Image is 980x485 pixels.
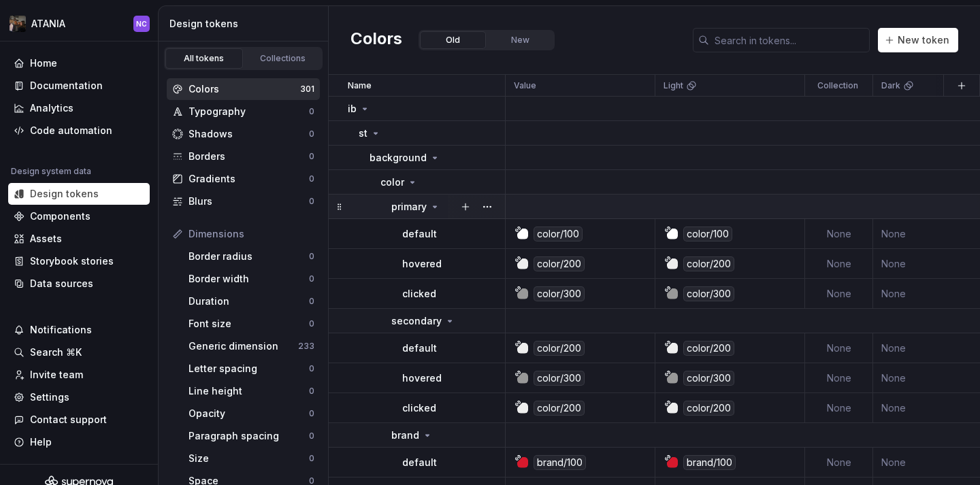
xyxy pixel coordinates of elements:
div: Paragraph spacing [189,429,309,443]
div: 0 [309,106,314,117]
a: Letter spacing0 [183,358,320,380]
td: None [805,448,873,478]
a: Colors301 [167,78,320,100]
p: default [402,341,437,355]
div: Data sources [30,277,93,290]
p: Dark [881,80,900,91]
p: Light [664,80,683,91]
div: Collections [249,53,317,64]
div: Documentation [30,79,103,93]
p: hovered [402,257,442,271]
div: Border radius [189,250,309,263]
a: Data sources [8,273,150,295]
div: Assets [30,232,62,246]
div: Storybook stories [30,254,114,268]
div: Gradients [189,172,309,186]
div: Invite team [30,368,83,382]
div: 301 [300,84,314,95]
button: Old [420,31,486,49]
div: Duration [189,295,309,308]
div: Search ⌘K [30,346,82,359]
a: Settings [8,386,150,408]
p: primary [391,200,427,214]
div: All tokens [170,53,238,64]
td: None [805,249,873,279]
button: ATANIANC [3,9,155,38]
a: Border radius0 [183,246,320,267]
p: default [402,456,437,469]
button: Help [8,431,150,453]
div: 0 [309,453,314,464]
div: Letter spacing [189,362,309,375]
p: brand [391,429,419,442]
a: Gradients0 [167,168,320,190]
div: Typography [189,105,309,118]
div: ATANIA [31,17,65,31]
p: secondary [391,314,442,328]
p: ib [348,102,357,116]
div: Design system data [11,166,91,177]
div: Settings [30,390,69,404]
p: default [402,227,437,241]
div: Notifications [30,323,92,337]
a: Code automation [8,120,150,141]
div: color/200 [534,401,585,416]
button: New [487,31,553,49]
a: Borders0 [167,146,320,167]
div: color/200 [683,341,734,356]
div: brand/100 [534,455,586,470]
div: color/300 [683,286,734,301]
div: Shadows [189,127,309,141]
div: Generic dimension [189,339,298,353]
a: Typography0 [167,101,320,122]
div: Opacity [189,407,309,420]
img: 6406f678-1b55-468d-98ac-69dd53595fce.png [10,16,26,32]
div: brand/100 [683,455,736,470]
div: Border width [189,272,309,286]
a: Assets [8,228,150,250]
p: clicked [402,401,436,415]
div: 0 [309,408,314,419]
p: Name [348,80,372,91]
p: Collection [817,80,858,91]
td: None [805,219,873,249]
a: Design tokens [8,183,150,205]
a: Border width0 [183,268,320,290]
div: Borders [189,150,309,163]
div: Components [30,210,91,223]
a: Font size0 [183,313,320,335]
div: color/200 [683,256,734,271]
td: None [805,333,873,363]
p: clicked [402,287,436,301]
div: color/300 [683,371,734,386]
a: Blurs0 [167,190,320,212]
div: Contact support [30,413,107,427]
div: color/300 [534,286,585,301]
div: Design tokens [30,187,99,201]
div: 233 [298,341,314,352]
div: color/200 [683,401,734,416]
a: Home [8,52,150,74]
a: Invite team [8,364,150,386]
input: Search in tokens... [709,28,870,52]
a: Documentation [8,75,150,97]
button: Notifications [8,319,150,341]
div: Help [30,435,52,449]
a: Size0 [183,448,320,469]
div: color/100 [683,227,732,241]
td: None [805,279,873,309]
div: 0 [309,251,314,262]
div: 0 [309,363,314,374]
div: Font size [189,317,309,331]
a: Storybook stories [8,250,150,272]
button: Contact support [8,409,150,431]
div: 0 [309,173,314,184]
a: Paragraph spacing0 [183,425,320,447]
div: Line height [189,384,309,398]
div: Code automation [30,124,112,137]
div: color/100 [534,227,583,241]
td: None [805,393,873,423]
p: background [370,151,427,165]
div: Home [30,56,57,70]
div: 0 [309,196,314,207]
